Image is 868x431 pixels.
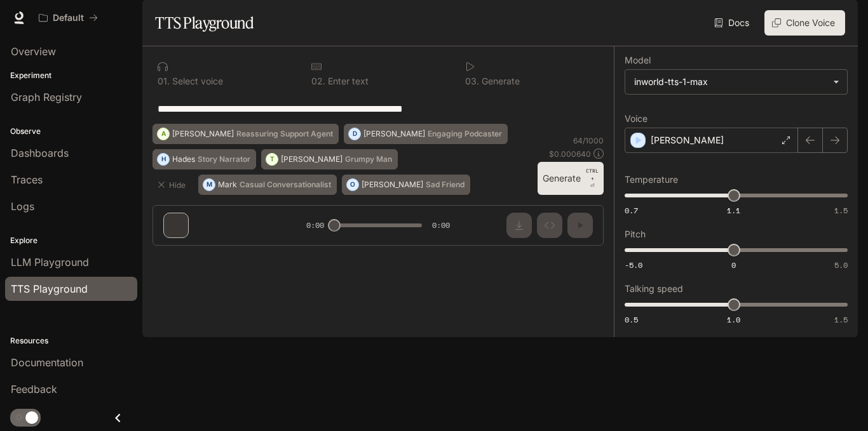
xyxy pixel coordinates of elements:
p: Reassuring Support Agent [236,130,333,138]
div: D [349,124,360,144]
button: T[PERSON_NAME]Grumpy Man [261,149,398,169]
p: Voice [625,114,648,123]
p: [PERSON_NAME] [651,134,724,147]
p: Casual Conversationalist [240,181,331,189]
p: 64 / 1000 [573,135,604,146]
a: Docs [712,10,754,36]
p: [PERSON_NAME] [362,181,423,189]
span: -5.0 [625,260,642,270]
p: Mark [218,181,237,189]
div: T [266,149,278,169]
span: 0.7 [625,205,638,216]
p: 0 1 . [158,77,170,86]
p: Pitch [625,230,646,239]
div: A [158,124,169,144]
button: GenerateCTRL +⏎ [538,162,604,195]
p: Sad Friend [426,181,465,189]
div: inworld-tts-1-max [625,70,847,94]
span: 0.5 [625,314,638,325]
span: 5.0 [834,260,848,270]
p: [PERSON_NAME] [281,156,342,163]
p: 0 2 . [311,77,325,86]
button: MMarkCasual Conversationalist [198,175,337,195]
p: CTRL + [586,167,599,182]
p: $ 0.000640 [549,149,591,159]
span: 1.0 [727,314,740,325]
p: Grumpy Man [345,156,392,163]
p: Generate [479,77,520,86]
p: Temperature [625,175,678,184]
button: All workspaces [33,5,104,30]
p: Story Narrator [198,156,250,163]
p: ⏎ [586,167,599,190]
p: Model [625,56,651,65]
span: 1.5 [834,205,848,216]
h1: TTS Playground [155,10,254,36]
div: inworld-tts-1-max [634,76,827,88]
button: Hide [153,175,193,195]
div: H [158,149,169,169]
p: Engaging Podcaster [428,130,502,138]
button: HHadesStory Narrator [153,149,256,169]
div: M [203,175,215,195]
span: 1.1 [727,205,740,216]
p: Default [53,13,84,23]
p: Hades [172,156,195,163]
p: [PERSON_NAME] [172,130,234,138]
span: 0 [731,260,736,270]
div: O [347,175,358,195]
button: Clone Voice [764,10,845,36]
span: 1.5 [834,314,848,325]
p: [PERSON_NAME] [363,130,425,138]
p: Select voice [170,77,223,86]
button: O[PERSON_NAME]Sad Friend [342,175,470,195]
p: 0 3 . [465,77,479,86]
button: D[PERSON_NAME]Engaging Podcaster [344,124,508,144]
p: Enter text [325,77,369,86]
button: A[PERSON_NAME]Reassuring Support Agent [153,124,339,144]
p: Talking speed [625,284,683,293]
